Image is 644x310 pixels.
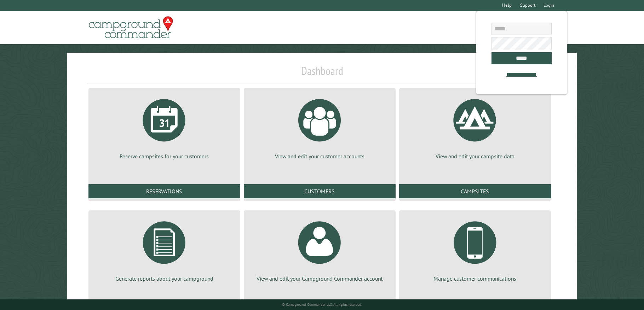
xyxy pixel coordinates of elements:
[252,94,387,160] a: View and edit your customer accounts
[252,275,387,282] p: View and edit your Campground Commander account
[88,184,240,198] a: Reservations
[252,216,387,282] a: View and edit your Campground Commander account
[408,275,542,282] p: Manage customer communications
[282,302,362,307] small: © Campground Commander LLC. All rights reserved.
[97,275,232,282] p: Generate reports about your campground
[408,216,542,282] a: Manage customer communications
[408,94,542,160] a: View and edit your campsite data
[408,152,542,160] p: View and edit your campsite data
[87,64,558,83] h1: Dashboard
[97,152,232,160] p: Reserve campsites for your customers
[87,14,175,41] img: Campground Commander
[97,216,232,282] a: Generate reports about your campground
[399,184,551,198] a: Campsites
[244,184,396,198] a: Customers
[97,94,232,160] a: Reserve campsites for your customers
[252,152,387,160] p: View and edit your customer accounts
